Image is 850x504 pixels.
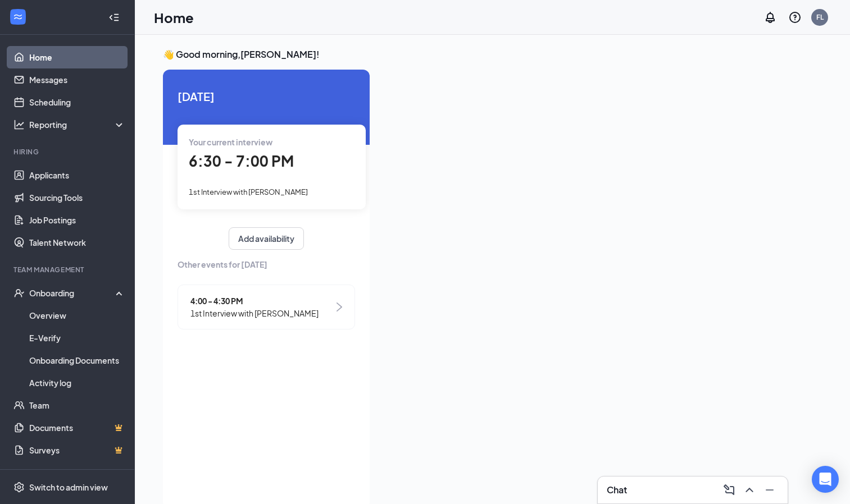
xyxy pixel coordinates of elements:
[29,304,125,327] a: Overview
[812,466,839,493] div: Open Intercom Messenger
[29,416,125,439] a: DocumentsCrown
[189,152,294,170] span: 6:30 - 7:00 PM
[189,187,308,196] span: 1st Interview with [PERSON_NAME]
[29,46,125,68] a: Home
[29,439,125,461] a: SurveysCrown
[29,91,125,113] a: Scheduling
[743,483,756,497] svg: ChevronUp
[720,481,738,499] button: ComposeMessage
[12,11,24,22] svg: WorkstreamLogo
[13,147,123,157] div: Hiring
[13,482,25,493] svg: Settings
[13,265,123,274] div: Team Management
[763,483,776,497] svg: Minimize
[761,481,779,499] button: Minimize
[29,327,125,349] a: E-Verify
[229,227,304,250] button: Add availability
[178,88,355,105] span: [DATE]
[189,137,272,147] span: Your current interview
[154,8,194,27] h1: Home
[607,484,627,496] h3: Chat
[29,186,125,209] a: Sourcing Tools
[29,209,125,231] a: Job Postings
[178,258,355,271] span: Other events for [DATE]
[29,231,125,254] a: Talent Network
[29,349,125,372] a: Onboarding Documents
[13,287,25,299] svg: UserCheck
[788,11,802,24] svg: QuestionInfo
[29,68,125,91] a: Messages
[29,287,116,299] div: Onboarding
[29,372,125,394] a: Activity log
[190,295,319,307] span: 4:00 - 4:30 PM
[29,482,108,493] div: Switch to admin view
[763,11,777,24] svg: Notifications
[108,12,120,23] svg: Collapse
[29,119,126,130] div: Reporting
[740,481,758,499] button: ChevronUp
[816,12,824,22] div: FL
[722,483,736,497] svg: ComposeMessage
[163,48,822,61] h3: 👋 Good morning, [PERSON_NAME] !
[29,394,125,416] a: Team
[29,164,125,186] a: Applicants
[13,119,25,130] svg: Analysis
[190,307,319,319] span: 1st Interview with [PERSON_NAME]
